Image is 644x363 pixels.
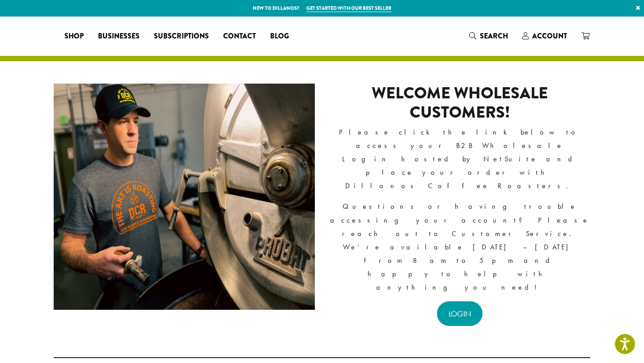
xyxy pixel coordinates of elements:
a: Search [462,29,515,43]
p: Please click the link below to access your B2B Wholesale Login hosted by NetSuite and place your ... [329,126,590,193]
h2: Welcome Wholesale Customers! [329,84,590,122]
span: Blog [270,31,289,42]
span: Account [532,31,567,41]
span: Shop [64,31,84,42]
a: LOGIN [437,301,483,326]
span: Search [480,31,508,41]
span: Businesses [98,31,140,42]
a: Shop [57,29,91,43]
span: Contact [223,31,256,42]
a: Get started with our best seller [306,4,391,12]
span: Subscriptions [154,31,209,42]
p: Questions or having trouble accessing your account? Please reach out to Customer Service. We’re a... [329,200,590,294]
